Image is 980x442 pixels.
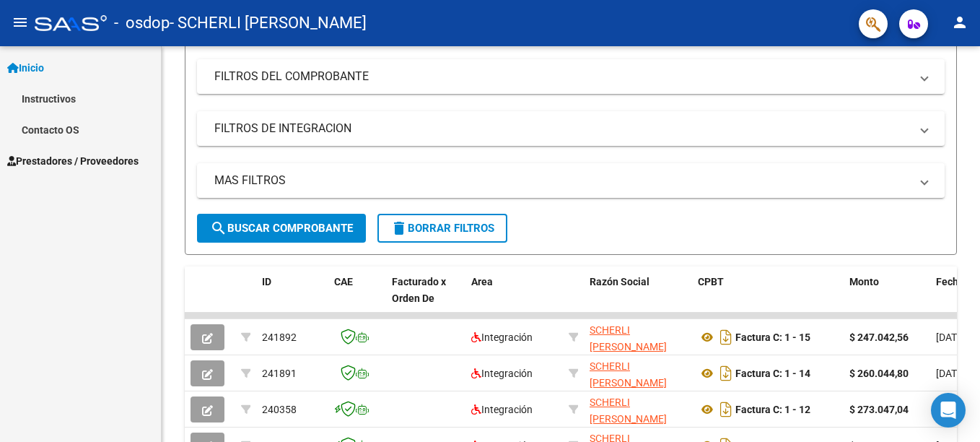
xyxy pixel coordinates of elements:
[590,358,686,389] div: 27237147095
[590,322,686,352] div: 27237147095
[334,276,353,287] span: CAE
[849,404,909,415] strong: $ 273.047,04
[590,324,667,352] span: SCHERLI [PERSON_NAME]
[717,398,735,421] i: Descargar documento
[197,111,945,146] mat-expansion-panel-header: FILTROS DE INTEGRACION
[7,153,139,169] span: Prestadores / Proveedores
[210,222,353,235] span: Buscar Comprobante
[698,276,724,287] span: CPBT
[377,214,507,243] button: Borrar Filtros
[931,393,966,428] div: Open Intercom Messenger
[849,331,909,343] strong: $ 247.042,56
[386,266,465,330] datatable-header-cell: Facturado x Orden De
[256,266,328,330] datatable-header-cell: ID
[392,276,446,304] span: Facturado x Orden De
[12,14,29,31] mat-icon: menu
[717,326,735,349] i: Descargar documento
[214,69,910,84] mat-panel-title: FILTROS DEL COMPROBANTE
[849,276,879,287] span: Monto
[590,360,667,389] span: SCHERLI [PERSON_NAME]
[197,214,366,243] button: Buscar Comprobante
[590,396,667,425] span: SCHERLI [PERSON_NAME]
[471,368,533,379] span: Integración
[735,404,810,415] strong: Factura C: 1 - 12
[262,331,297,343] span: 241892
[114,7,170,39] span: - osdop
[262,404,297,415] span: 240358
[471,404,533,415] span: Integración
[849,368,909,379] strong: $ 260.044,80
[936,368,966,379] span: [DATE]
[590,394,686,425] div: 27237147095
[197,59,945,94] mat-expansion-panel-header: FILTROS DEL COMPROBANTE
[471,276,493,287] span: Area
[214,121,910,136] mat-panel-title: FILTROS DE INTEGRACION
[735,331,810,343] strong: Factura C: 1 - 15
[465,266,563,330] datatable-header-cell: Area
[717,362,735,385] i: Descargar documento
[692,266,844,330] datatable-header-cell: CPBT
[590,276,649,287] span: Razón Social
[214,173,910,188] mat-panel-title: MAS FILTROS
[584,266,692,330] datatable-header-cell: Razón Social
[210,220,227,237] mat-icon: search
[262,276,271,287] span: ID
[7,60,44,76] span: Inicio
[170,7,367,39] span: - SCHERLI [PERSON_NAME]
[262,368,297,379] span: 241891
[936,331,966,343] span: [DATE]
[951,14,968,31] mat-icon: person
[844,266,930,330] datatable-header-cell: Monto
[328,266,386,330] datatable-header-cell: CAE
[390,222,494,235] span: Borrar Filtros
[471,331,533,343] span: Integración
[735,368,810,379] strong: Factura C: 1 - 14
[197,163,945,198] mat-expansion-panel-header: MAS FILTROS
[390,220,408,237] mat-icon: delete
